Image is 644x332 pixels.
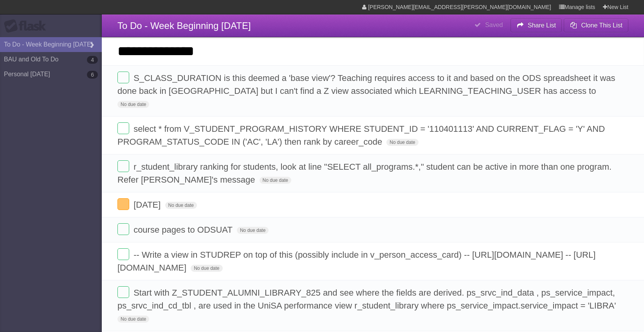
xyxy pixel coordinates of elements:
b: Clone This List [581,22,622,29]
span: To Do - Week Beginning [DATE] [117,20,251,31]
span: Start with Z_STUDENT_ALUMNI_LIBRARY_825 and see where the fields are derived. ps_srvc_ind_data , ... [117,288,618,310]
span: No due date [260,177,291,184]
span: No due date [165,202,197,209]
b: 6 [87,71,98,79]
label: Done [117,72,129,83]
b: Share List [528,22,556,29]
span: No due date [237,227,269,234]
span: select * from V_STUDENT_PROGRAM_HISTORY WHERE STUDENT_ID = '110401113' AND CURRENT_FLAG = 'Y' AND... [117,124,605,147]
label: Done [117,198,129,210]
span: S_CLASS_DURATION is this deemed a 'base view'? Teaching requires access to it and based on the OD... [117,73,615,96]
b: 4 [87,56,98,64]
span: No due date [117,316,149,323]
b: Saved [485,22,503,28]
span: No due date [386,139,418,146]
label: Done [117,122,129,134]
label: Done [117,223,129,235]
span: r_student_library ranking for students, look at line "SELECT all_programs.*," student can be acti... [117,162,612,185]
label: Done [117,160,129,172]
div: Flask [4,19,51,33]
span: [DATE] [133,200,162,210]
label: Done [117,248,129,260]
span: No due date [117,101,149,108]
label: Done [117,286,129,298]
span: course pages to ODSUAT [133,225,235,235]
button: Clone This List [564,18,628,32]
span: -- Write a view in STUDREP on top of this (possibly include in v_person_access_card) -- [URL][DOM... [117,250,595,273]
span: No due date [191,265,222,272]
button: Share List [511,18,562,32]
